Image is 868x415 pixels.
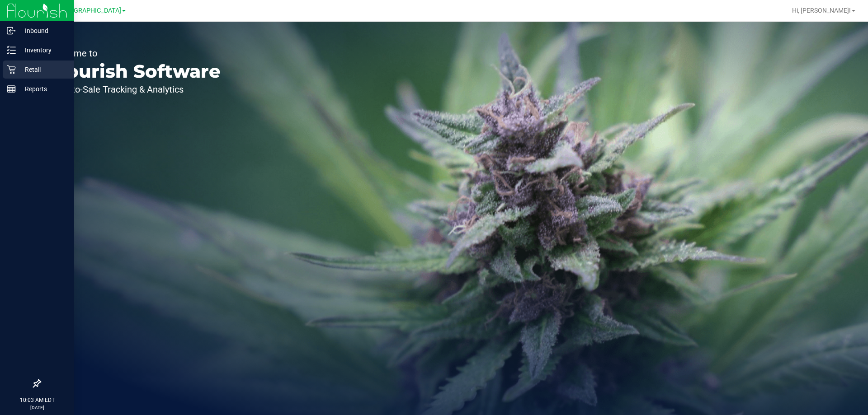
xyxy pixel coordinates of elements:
p: Seed-to-Sale Tracking & Analytics [49,85,221,94]
p: Welcome to [49,49,221,58]
span: [GEOGRAPHIC_DATA] [59,7,121,14]
inline-svg: Inventory [7,46,16,55]
span: Hi, [PERSON_NAME]! [792,7,851,14]
p: Flourish Software [49,62,221,80]
inline-svg: Inbound [7,26,16,35]
p: [DATE] [4,404,70,411]
p: Inbound [16,25,70,36]
p: Retail [16,64,70,75]
p: Inventory [16,45,70,56]
p: 10:03 AM EDT [4,396,70,404]
inline-svg: Retail [7,65,16,74]
inline-svg: Reports [7,84,16,93]
p: Reports [16,84,70,94]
